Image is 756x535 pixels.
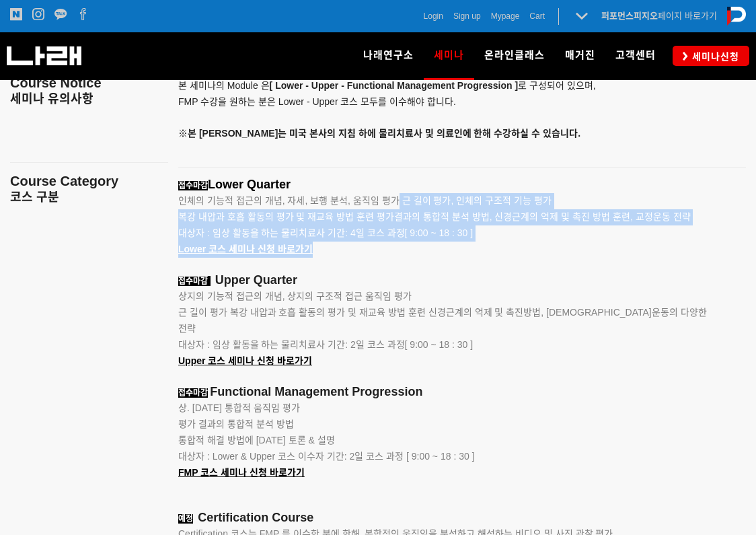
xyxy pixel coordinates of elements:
[615,49,656,61] span: 고객센터
[605,32,666,79] a: 고객센터
[178,244,313,254] a: Lower 코스 세미나 신청 바로가기
[215,273,297,287] span: Upper Quarter
[178,227,473,238] span: 대상자 : 임상 활동을 하는 물리치료사 기간: 4일 코스 과정[ 9:00 ~ 18 : 30 ]
[178,181,208,190] span: 접수마감
[491,9,520,23] a: Mypage
[673,46,749,65] a: 세미나신청
[178,128,580,139] span: ※본 [PERSON_NAME]는 미국 본사의 지침 하에 물리치료사 및 의료인에 한해 수강하실 수 있습니다.
[555,32,605,79] a: 매거진
[178,467,305,478] u: FMP 코스 세미나 신청 바로가기
[10,75,102,90] span: Course Notice
[178,277,208,286] span: 접수마감
[208,178,291,191] span: Lower Quarter
[601,11,658,21] strong: 퍼포먼스피지오
[178,388,208,398] span: 접수마감
[198,511,313,524] span: Certification Course
[270,80,518,91] strong: [ Lower - Upper - Functional Management Progression ]
[178,355,312,366] a: Upper 코스 세미나 신청 바로가기
[178,195,552,206] span: 인체의 기능적 접근의 개념, 자세, 보행 분석, 움직임 평가 근 길이 평가, 인체의 구조적 기능 평가
[529,9,545,23] a: Cart
[178,307,707,334] span: 근 길이 평가 복강 내압과 호흡 활동의 평가 및 재교육 방법 훈련 신경근계의 억제 및 촉진방법, [DEMOGRAPHIC_DATA]운동의 다양한 전략
[178,419,294,429] span: 평가 결과의 통합적 분석 방법
[565,49,595,61] span: 매거진
[353,32,424,79] a: 나래연구소
[10,92,93,106] span: 세미나 유의사항
[453,9,481,23] a: Sign up
[178,468,305,478] a: FMP 코스 세미나 신청 바로가기
[178,451,475,462] span: 대상자 : Lower & Upper 코스 이수자 기간: 2일 코스 과정 [ 9:00 ~ 18 : 30 ]
[601,11,717,21] a: 퍼포먼스피지오페이지 바로가기
[424,9,443,23] a: Login
[178,435,335,445] span: 통합적 해결 방법에 [DATE] 토론 & 설명
[178,211,691,222] span: 복강 내압과 호흡 활동의 평가 및 재교육 방법 훈련 평가결과의 통합적 분석 방법, 신경근계의 억제 및 촉진 방법 훈련, 교정운동 전략
[178,402,300,413] span: 상. [DATE] 통합적 움직임 평가
[178,514,193,524] span: 예정
[474,32,555,79] a: 온라인클래스
[434,44,464,66] span: 세미나
[178,80,596,139] span: 본 세미나의 Module 은 로 구성되어 있으며, FMP 수강을 원하는 분은 Lower - Upper 코스 모두를 이수해야 합니다.
[363,49,414,61] span: 나래연구소
[688,50,739,63] span: 세미나신청
[10,190,59,204] span: 코스 구분
[178,291,412,301] span: 상지의 기능적 접근의 개념, 상지의 구조적 접근 움직임 평가
[178,244,313,254] span: Lower 코스 세미나 신청 바로가기
[178,339,473,350] span: 대상자 : 임상 활동을 하는 물리치료사 기간: 2일 코스 과정[ 9:00 ~ 18 : 30 ]
[210,385,422,398] span: Functional Management Progression
[10,174,118,188] span: Course Category
[424,32,474,79] a: 세미나
[484,49,545,61] span: 온라인클래스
